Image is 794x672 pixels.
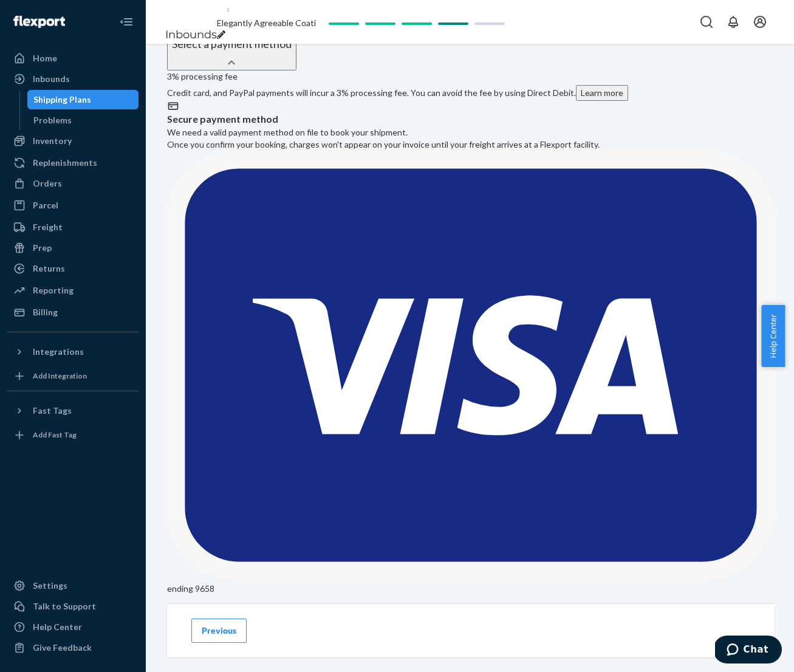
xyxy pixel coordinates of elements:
[33,177,62,190] div: Orders
[217,18,316,28] span: Elegantly Agreeable Coati
[33,621,82,633] div: Help Center
[33,262,65,275] div: Returns
[114,10,139,34] button: Close Navigation
[7,303,139,322] a: Billing
[33,221,63,233] div: Freight
[33,580,67,592] div: Settings
[7,131,139,151] a: Inventory
[33,306,58,318] div: Billing
[7,218,139,237] a: Freight
[165,28,217,41] a: Inbounds
[33,346,84,358] div: Integrations
[7,342,139,362] button: Integrations
[33,199,58,211] div: Parcel
[33,642,92,654] div: Give Feedback
[7,366,139,386] a: Add Integration
[167,112,775,126] p: Secure payment method
[694,10,719,34] button: Open Search Box
[167,70,775,83] div: 3% processing fee
[33,405,72,417] div: Fast Tags
[33,242,52,254] div: Prep
[33,371,87,381] div: Add Integration
[33,157,97,169] div: Replenishments
[33,94,91,106] div: Shipping Plans
[27,111,139,130] a: Problems
[576,85,628,101] button: Learn more
[191,619,247,643] button: Previous
[7,597,139,616] button: Talk to Support
[7,281,139,300] a: Reporting
[7,153,139,173] a: Replenishments
[33,284,74,297] div: Reporting
[13,16,65,28] img: Flexport logo
[167,601,775,613] div: PRIMARY
[7,401,139,420] button: Fast Tags
[27,90,139,109] a: Shipping Plans
[7,49,139,68] a: Home
[167,85,775,101] p: Credit card, and PayPal payments will incur a 3% processing fee. You can avoid the fee by using D...
[748,10,772,34] button: Open account menu
[33,73,70,85] div: Inbounds
[7,617,139,637] a: Help Center
[7,238,139,258] a: Prep
[7,196,139,215] a: Parcel
[7,69,139,89] a: Inbounds
[7,638,139,657] button: Give Feedback
[761,305,785,367] button: Help Center
[7,174,139,193] a: Orders
[33,52,57,64] div: Home
[167,126,775,151] p: We need a valid payment method on file to book your shipment.
[721,10,745,34] button: Open notifications
[715,636,782,666] iframe: Opens a widget where you can chat to one of our agents
[7,425,139,445] a: Add Fast Tag
[167,139,775,151] p: Once you confirm your booking, charges won't appear on your invoice until your freight arrives at...
[7,259,139,278] a: Returns
[7,576,139,595] a: Settings
[167,583,775,595] p: ending 9658
[33,430,77,440] div: Add Fast Tag
[33,135,72,147] div: Inventory
[33,114,72,126] div: Problems
[33,600,96,612] div: Talk to Support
